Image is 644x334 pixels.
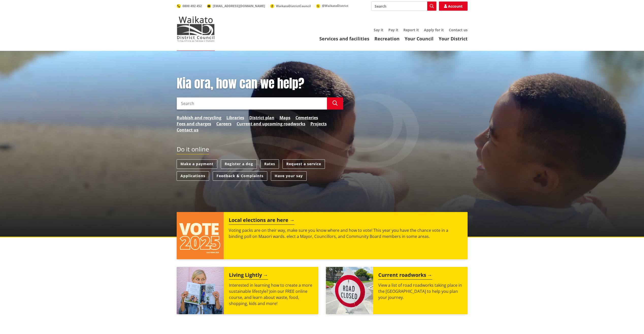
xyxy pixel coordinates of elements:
[378,272,432,280] h2: Current roadworks
[207,4,265,8] a: [EMAIL_ADDRESS][DOMAIN_NAME]
[326,267,373,314] img: Road closed sign
[322,4,348,8] span: @WaikatoDistrict
[177,121,211,127] a: Fees and charges
[229,227,462,239] p: Voting packs are on their way, make sure you know where and how to vote! This year you have the c...
[388,27,398,32] a: Pay it
[439,2,468,11] a: Account
[378,282,463,300] p: View a list of road roadworks taking place in the [GEOGRAPHIC_DATA] to help you plan your journey.
[439,36,468,42] a: Your District
[177,76,343,91] h1: Kia ora, how can we help?
[310,121,327,127] a: Projects
[271,171,307,181] a: Have your say
[177,212,468,259] a: Local elections are here Voting packs are on their way, make sure you know where and how to vote!...
[229,282,313,307] p: Interested in learning how to create a more sustainable lifestyle? Join our FREE online course, a...
[177,171,209,181] a: Applications
[221,159,257,169] a: Register a dog
[279,115,290,121] a: Maps
[213,171,267,181] a: Feedback & Complaints
[177,127,199,133] a: Contact us
[177,115,221,121] a: Rubbish and recycling
[270,4,311,8] a: WaikatoDistrictCouncil
[283,159,325,169] a: Request a service
[183,4,202,8] span: 0800 492 452
[177,16,215,42] img: Waikato District Council - Te Kaunihera aa Takiwaa o Waikato
[213,4,265,8] span: [EMAIL_ADDRESS][DOMAIN_NAME]
[374,27,383,32] a: Say it
[403,27,419,32] a: Report it
[229,217,294,225] h2: Local elections are here
[316,4,348,8] a: @WaikatoDistrict
[177,97,327,110] input: Search input
[405,36,434,42] a: Your Council
[177,267,224,314] img: Mainstream Green Workshop Series
[371,2,436,11] input: Search input
[177,4,202,8] a: 0800 492 452
[177,159,217,169] a: Make a payment
[374,36,400,42] a: Recreation
[449,27,468,32] a: Contact us
[177,267,318,314] a: Living Lightly Interested in learning how to create a more sustainable lifestyle? Join our FREE o...
[295,115,318,121] a: Cemeteries
[229,272,268,280] h2: Living Lightly
[237,121,305,127] a: Current and upcoming roadworks
[226,115,244,121] a: Libraries
[260,159,279,169] a: Rates
[177,146,209,155] h2: Do it online
[326,267,468,314] a: Current roadworks View a list of road roadworks taking place in the [GEOGRAPHIC_DATA] to help you...
[424,27,444,32] a: Apply for it
[319,36,369,42] a: Services and facilities
[216,121,232,127] a: Careers
[249,115,274,121] a: District plan
[177,212,224,259] img: Vote 2025
[276,4,311,8] span: WaikatoDistrictCouncil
